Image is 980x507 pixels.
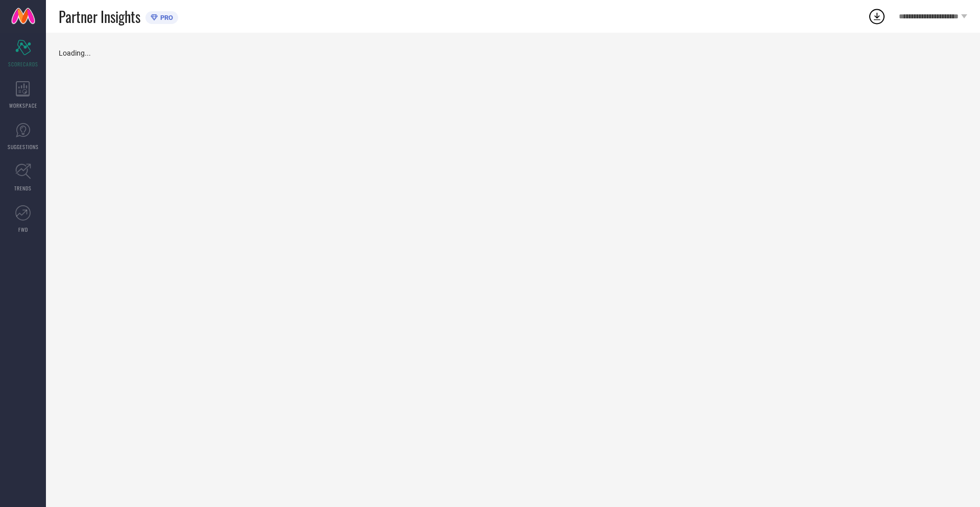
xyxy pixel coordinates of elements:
[18,226,28,233] span: FWD
[9,102,37,109] span: WORKSPACE
[14,184,32,192] span: TRENDS
[59,6,140,27] span: Partner Insights
[868,7,886,26] div: Open download list
[8,143,39,151] span: SUGGESTIONS
[8,60,38,68] span: SCORECARDS
[158,14,173,21] span: PRO
[59,49,91,57] span: Loading...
